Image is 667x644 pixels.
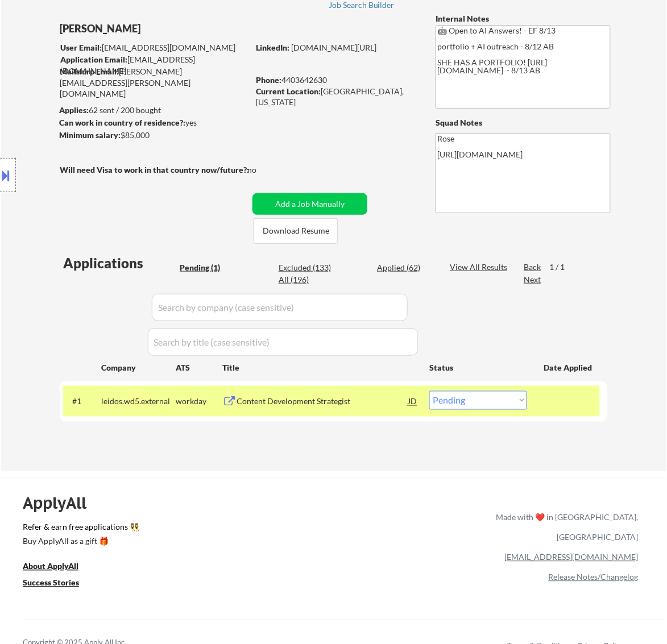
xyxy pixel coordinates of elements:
div: Made with ❤️ in [GEOGRAPHIC_DATA], [GEOGRAPHIC_DATA] [492,508,639,547]
a: Job Search Builder [329,1,395,12]
div: Status [429,357,527,377]
div: [PERSON_NAME] [60,22,293,36]
a: About ApplyAll [23,560,94,575]
button: Download Resume [254,218,338,244]
div: Pending (1) [180,262,237,273]
div: [EMAIL_ADDRESS][DOMAIN_NAME] [60,42,248,53]
a: Release Notes/Changelog [549,572,639,582]
div: ApplyAll [23,494,100,513]
strong: User Email: [60,43,102,52]
div: Date Applied [544,362,594,373]
div: [PERSON_NAME][EMAIL_ADDRESS][PERSON_NAME][DOMAIN_NAME] [60,66,248,99]
div: Applied (62) [377,262,434,273]
div: View All Results [450,261,511,273]
a: Refer & earn free applications 👯‍♀️ [23,523,259,535]
button: Add a Job Manually [252,193,367,215]
strong: Current Location: [256,86,321,96]
strong: Mailslurp Email: [60,67,119,76]
div: [GEOGRAPHIC_DATA], [US_STATE] [256,86,417,108]
div: Title [222,362,419,373]
u: Success Stories [23,578,79,588]
strong: Application Email: [60,55,127,64]
div: workday [176,396,222,408]
a: Buy ApplyAll as a gift 🎁 [23,535,136,550]
div: 1 / 1 [549,261,575,273]
div: Job Search Builder [329,1,395,9]
div: Content Development Strategist [237,396,408,408]
div: Buy ApplyAll as a gift 🎁 [23,538,136,546]
div: Company [101,362,176,373]
div: JD [407,391,419,412]
div: Squad Notes [436,117,611,128]
div: All (196) [279,274,335,285]
div: leidos.wd5.external [101,396,176,408]
div: Excluded (133) [279,262,335,273]
u: About ApplyAll [23,562,78,571]
div: Next [524,274,542,285]
a: Success Stories [23,577,94,591]
div: no [247,164,280,176]
div: #1 [72,396,92,408]
div: ATS [176,362,222,373]
strong: Phone: [256,75,281,85]
strong: LinkedIn: [256,43,289,52]
input: Search by title (case sensitive) [148,329,418,356]
input: Search by company (case sensitive) [152,294,408,321]
div: Internal Notes [436,13,611,24]
a: [EMAIL_ADDRESS][DOMAIN_NAME] [505,552,639,562]
a: [DOMAIN_NAME][URL] [291,43,376,52]
div: Back [524,261,542,273]
div: [EMAIL_ADDRESS][DOMAIN_NAME] [60,54,248,76]
div: 4403642630 [256,74,417,86]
